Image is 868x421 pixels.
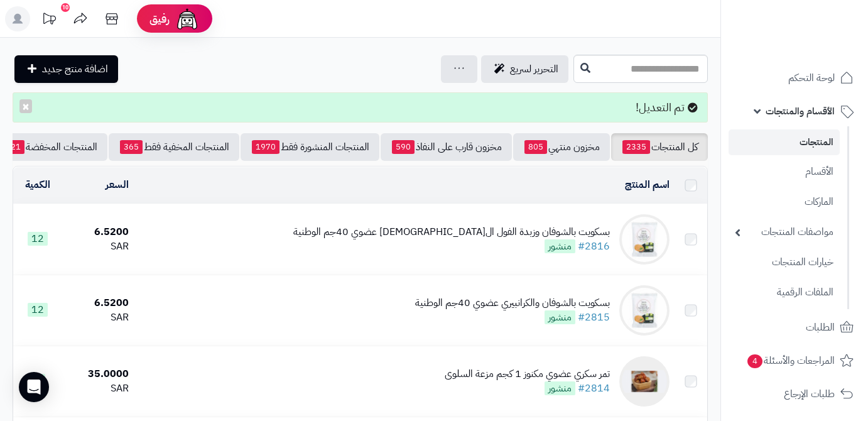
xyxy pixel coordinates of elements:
a: #2815 [578,310,610,325]
div: 10 [61,3,70,12]
span: رفيق [149,11,170,26]
a: مواصفات المنتجات [729,219,840,246]
img: ai-face.png [175,6,200,31]
div: SAR [67,239,128,254]
span: 2335 [622,140,650,154]
span: طلبات الإرجاع [784,385,835,403]
span: لوحة التحكم [788,69,835,87]
a: اضافة منتج جديد [14,55,118,83]
span: 12 [28,303,48,317]
a: الأقسام [729,158,840,185]
span: 12 [28,232,48,246]
a: طلبات الإرجاع [729,379,860,409]
span: منشور [545,381,575,395]
span: اضافة منتج جديد [42,62,108,77]
span: 1970 [252,140,279,154]
a: المنتجات المخفية فقط365 [109,133,239,161]
a: مخزون قارب على النفاذ590 [381,133,512,161]
a: الكمية [25,177,50,192]
img: بسكويت بالشوفان وزبدة الفول السوداني عضوي 40جم الوطنية [619,214,670,265]
span: التحرير لسريع [510,62,558,77]
button: × [19,99,32,113]
span: المراجعات والأسئلة [746,352,835,369]
span: منشور [545,239,575,253]
span: 365 [120,140,143,154]
a: المنتجات [729,129,840,155]
img: تمر سكري عضوي مكنوز 1 كجم مزعة السلوى [619,356,670,407]
a: #2814 [578,381,610,396]
a: المنتجات المنشورة فقط1970 [241,133,379,161]
a: مخزون منتهي805 [513,133,610,161]
img: بسكويت بالشوفان والكرانبيري عضوي 40جم الوطنية [619,285,670,336]
div: بسكويت بالشوفان والكرانبيري عضوي 40جم الوطنية [415,296,610,310]
span: 590 [392,140,415,154]
a: خيارات المنتجات [729,249,840,276]
a: الطلبات [729,312,860,342]
a: الملفات الرقمية [729,279,840,306]
a: التحرير لسريع [481,55,568,83]
a: #2816 [578,239,610,254]
a: السعر [106,177,129,192]
div: 35.0000 [67,367,128,381]
span: منشور [545,310,575,324]
span: 805 [524,140,547,154]
a: لوحة التحكم [729,63,860,93]
div: 6.5200 [67,296,128,310]
div: Open Intercom Messenger [19,372,49,402]
span: الطلبات [806,319,835,336]
div: تم التعديل! [13,92,708,123]
a: تحديثات المنصة [33,6,65,35]
a: المراجعات والأسئلة4 [729,346,860,376]
a: الماركات [729,189,840,216]
a: اسم المنتج [625,177,670,192]
div: بسكويت بالشوفان وزبدة الفول ال[DEMOGRAPHIC_DATA] عضوي 40جم الوطنية [293,225,610,239]
div: SAR [67,381,128,396]
span: 4 [747,354,762,368]
div: SAR [67,310,128,325]
span: 21 [7,140,24,154]
a: كل المنتجات2335 [611,133,708,161]
div: تمر سكري عضوي مكنوز 1 كجم مزعة السلوى [445,367,610,381]
span: الأقسام والمنتجات [766,102,835,120]
div: 6.5200 [67,225,128,239]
